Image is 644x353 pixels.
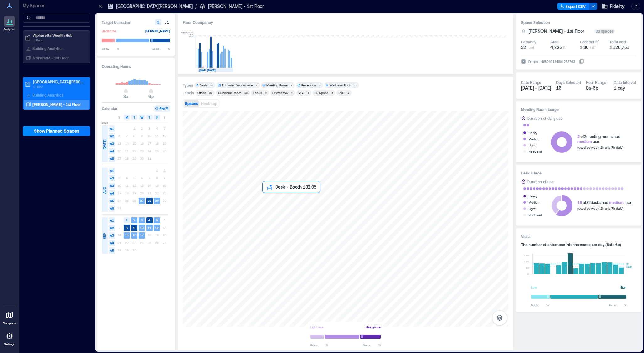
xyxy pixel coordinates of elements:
[255,83,259,87] div: 2
[123,94,128,99] span: 8a
[32,55,69,60] p: Alpharetta - 1st Floor
[102,63,170,69] h3: Operating Hours
[550,39,559,44] div: Area
[183,19,508,25] div: Floor Occupancy
[346,91,350,95] div: 2
[363,343,381,347] span: Above %
[33,79,86,84] p: [GEOGRAPHIC_DATA][PERSON_NAME]
[290,83,293,87] div: 2
[109,198,115,204] span: w5
[529,142,535,148] div: Light
[521,19,636,25] h3: Space Selection
[609,39,626,44] div: Total cost
[126,226,128,229] text: 8
[563,45,567,50] span: ft²
[531,303,549,307] span: Below %
[102,28,116,34] div: Underuse
[102,47,119,51] span: Below %
[109,232,115,239] span: w3
[125,233,129,237] text: 15
[126,115,128,120] span: M
[156,218,158,222] text: 5
[109,225,115,231] span: w2
[609,45,612,50] span: $
[524,254,529,257] tspan: 150
[102,233,107,239] span: SEP
[583,45,588,50] span: 30
[141,218,143,222] text: 3
[102,19,170,25] h3: Target Utilization
[109,156,115,162] span: w5
[148,226,151,229] text: 11
[118,115,120,120] span: S
[140,233,144,237] text: 17
[610,3,625,9] span: Fidelity
[613,45,629,50] span: 126,751
[109,217,115,223] span: w1
[207,69,216,72] text: [DATE]
[243,91,249,95] div: 18
[521,170,636,176] h3: Desk Usage
[529,206,535,212] div: Light
[330,91,334,95] div: 4
[133,115,135,120] span: T
[310,343,328,347] span: Below %
[4,342,15,346] p: Settings
[148,94,154,99] span: 6p
[521,44,548,51] button: 32 ppl
[140,115,143,120] span: W
[521,39,536,44] div: Capacity
[133,218,135,222] text: 2
[140,199,144,202] text: 27
[109,240,115,246] span: w4
[577,200,632,205] div: of 32 desks had use.
[253,91,262,95] div: Focus
[521,85,551,91] span: [DATE] - [DATE]
[528,58,531,65] span: ID
[556,85,581,91] div: 16
[579,59,584,64] button: IDspc_1468269134801273763
[109,125,115,132] span: w1
[148,218,150,222] text: 4
[590,45,596,50] span: / ft²
[2,14,17,33] a: Analytics
[532,58,576,65] div: spc_1468269134801273763
[23,126,90,136] button: Show Planned Spaces
[148,199,151,202] text: 28
[594,29,615,34] div: 38 spaces
[3,28,15,31] p: Analytics
[609,200,624,205] span: medium
[527,115,563,121] div: Duration of daily use
[34,128,79,134] span: Show Planned Spaces
[529,28,584,34] span: [PERSON_NAME] - 1st Floor
[315,91,328,95] div: FR Space
[208,3,264,9] p: [PERSON_NAME] - 1st Floor
[208,91,213,95] div: 20
[556,80,581,85] div: Days Selected
[200,100,218,107] button: Heatmap
[557,3,589,10] button: Export CSV
[145,28,170,34] div: [PERSON_NAME]
[183,83,193,88] div: Types
[109,190,115,196] span: w4
[32,46,63,51] p: Building Analytics
[148,115,150,120] span: T
[531,284,537,290] div: Low
[109,205,115,212] span: w6
[197,91,206,95] div: Office
[521,233,636,240] h3: Visits
[580,45,582,50] span: $
[23,3,90,9] p: My Spaces
[264,91,268,95] div: 9
[310,324,324,330] div: Light use
[102,187,107,194] span: AUG
[195,3,197,9] p: /
[529,212,542,218] div: Not Used
[1,308,18,327] a: Floorplans
[33,38,86,43] p: 1 Floor
[526,266,529,269] tspan: 50
[529,45,534,50] span: ppl
[600,1,626,11] button: Fidelity
[550,45,562,50] span: 4,225
[529,136,540,142] div: Medium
